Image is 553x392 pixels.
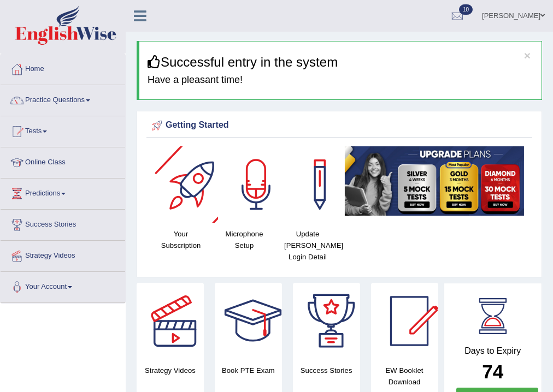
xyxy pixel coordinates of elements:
[1,272,125,299] a: Your Account
[1,179,125,206] a: Predictions
[345,146,524,216] img: small5.jpg
[218,228,270,251] h4: Microphone Setup
[148,75,533,86] h4: Have a pleasant time!
[1,210,125,237] a: Success Stories
[482,361,503,382] b: 74
[155,228,207,251] h4: Your Subscription
[459,4,473,15] span: 10
[281,228,334,263] h4: Update [PERSON_NAME] Login Detail
[1,241,125,268] a: Strategy Videos
[1,85,125,112] a: Practice Questions
[137,365,204,376] h4: Strategy Videos
[215,365,282,376] h4: Book PTE Exam
[1,54,125,81] a: Home
[149,117,530,134] div: Getting Started
[371,365,438,388] h4: EW Booklet Download
[456,346,530,356] h4: Days to Expiry
[1,147,125,175] a: Online Class
[524,50,531,61] button: ×
[293,365,360,376] h4: Success Stories
[1,116,125,144] a: Tests
[148,55,533,69] h3: Successful entry in the system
